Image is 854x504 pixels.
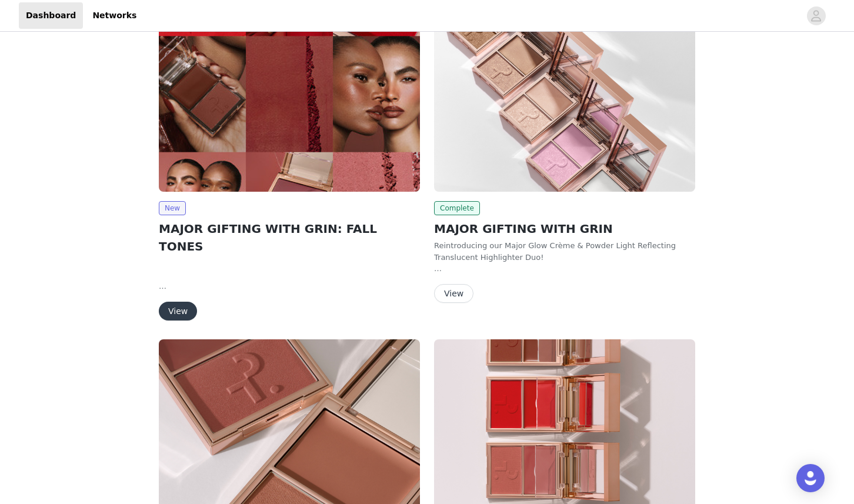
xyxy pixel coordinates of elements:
[159,201,186,215] span: New
[434,201,480,215] span: Complete
[159,302,197,321] button: View
[434,240,695,263] p: Reintroducing our Major Glow Crème & Powder Light Reflecting Translucent Highlighter Duo!
[85,2,144,29] a: Networks
[159,220,420,255] h2: MAJOR GIFTING WITH GRIN: FALL TONES
[810,6,822,25] div: avatar
[19,2,83,29] a: Dashboard
[159,307,197,316] a: View
[796,464,825,492] div: Open Intercom Messenger
[434,284,473,303] button: View
[434,220,695,238] h2: MAJOR GIFTING WITH GRIN
[434,289,473,298] a: View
